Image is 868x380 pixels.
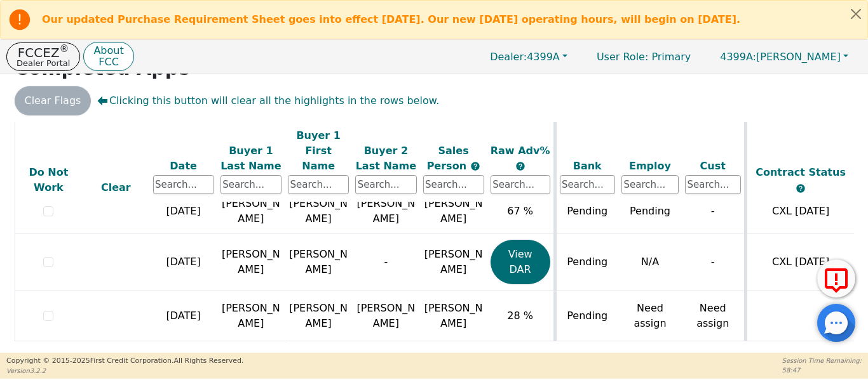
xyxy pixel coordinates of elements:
[15,57,191,79] strong: Completed Apps
[555,233,618,291] td: Pending
[288,128,349,173] div: Buyer 1 First Name
[844,1,867,27] button: Close alert
[584,44,703,69] a: User Role: Primary
[42,13,740,25] b: Our updated Purchase Requirement Sheet goes into effect [DATE]. Our new [DATE] operating hours, w...
[85,180,146,195] div: Clear
[682,190,745,233] td: -
[555,190,618,233] td: Pending
[782,356,862,365] p: Session Time Remaining:
[352,190,419,233] td: [PERSON_NAME]
[423,175,484,194] input: Search...
[173,357,243,365] span: All Rights Reserved.
[217,233,285,291] td: [PERSON_NAME]
[285,233,352,291] td: [PERSON_NAME]
[490,51,527,63] span: Dealer:
[685,175,741,194] input: Search...
[685,158,741,173] div: Cust
[18,165,79,195] div: Do Not Work
[597,51,648,63] span: User Role :
[217,291,285,341] td: [PERSON_NAME]
[507,205,533,217] span: 67 %
[427,144,470,171] span: Sales Person
[560,158,616,173] div: Bank
[352,233,419,291] td: -
[707,47,862,67] button: 4399A:[PERSON_NAME]
[491,240,550,284] button: View DAR
[682,291,745,341] td: Need assign
[490,51,560,63] span: 4399A
[352,291,419,341] td: [PERSON_NAME]
[756,166,846,178] span: Contract Status
[584,44,703,69] p: Primary
[424,302,483,329] span: [PERSON_NAME]
[83,42,133,72] button: AboutFCC
[6,43,80,71] button: FCCEZ®Dealer Portal
[355,175,416,194] input: Search...
[153,175,214,194] input: Search...
[285,190,352,233] td: [PERSON_NAME]
[150,291,217,341] td: [DATE]
[507,310,533,322] span: 28 %
[720,51,841,63] span: [PERSON_NAME]
[153,158,214,173] div: Date
[621,158,679,173] div: Employ
[150,190,217,233] td: [DATE]
[618,291,682,341] td: Need assign
[285,291,352,341] td: [PERSON_NAME]
[682,233,745,291] td: -
[60,43,69,55] sup: ®
[150,233,217,291] td: [DATE]
[491,175,550,194] input: Search...
[817,259,855,298] button: Report Error to FCC
[6,356,243,367] p: Copyright © 2015- 2025 First Credit Corporation.
[93,46,123,56] p: About
[424,248,483,275] span: [PERSON_NAME]
[220,175,281,194] input: Search...
[782,365,862,375] p: 58:47
[355,143,416,173] div: Buyer 2 Last Name
[6,366,243,376] p: Version 3.2.2
[560,175,616,194] input: Search...
[555,291,618,341] td: Pending
[618,190,682,233] td: Pending
[217,190,285,233] td: [PERSON_NAME]
[720,51,756,63] span: 4399A:
[17,46,70,59] p: FCCEZ
[93,57,123,67] p: FCC
[220,143,281,173] div: Buyer 1 Last Name
[745,233,855,291] td: CXL [DATE]
[97,93,439,108] span: Clicking this button will clear all the highlights in the rows below.
[288,175,349,194] input: Search...
[621,175,679,194] input: Search...
[491,144,550,156] span: Raw Adv%
[17,59,70,67] p: Dealer Portal
[745,190,855,233] td: CXL [DATE]
[618,233,682,291] td: N/A
[477,47,581,67] button: Dealer:4399A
